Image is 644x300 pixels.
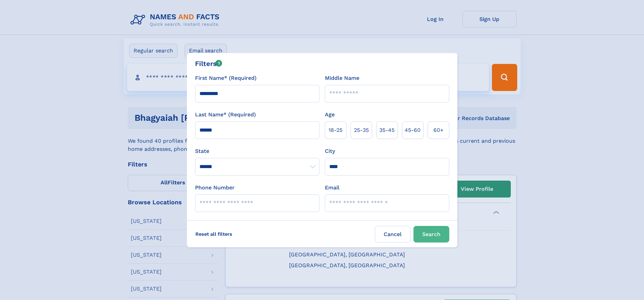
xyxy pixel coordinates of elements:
[195,184,235,192] label: Phone Number
[325,184,339,192] label: Email
[195,59,222,69] div: Filters
[191,226,237,242] label: Reset all filters
[354,126,369,134] span: 25‑35
[325,147,335,155] label: City
[413,226,449,243] button: Search
[325,74,359,82] label: Middle Name
[433,126,444,134] span: 60+
[405,126,421,134] span: 45‑60
[375,226,411,243] label: Cancel
[325,111,335,119] label: Age
[195,147,319,155] label: State
[195,74,257,82] label: First Name* (Required)
[329,126,342,134] span: 18‑25
[195,111,256,119] label: Last Name* (Required)
[379,126,395,134] span: 35‑45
